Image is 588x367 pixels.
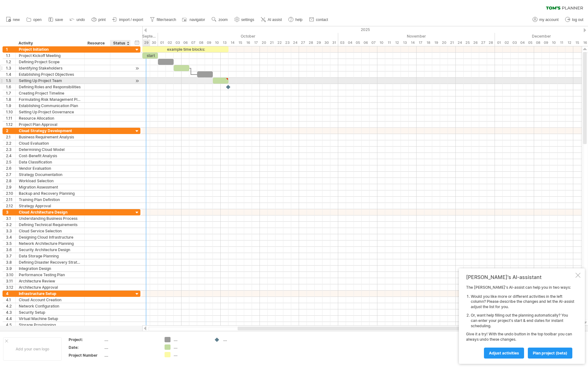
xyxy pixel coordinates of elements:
[330,39,338,46] div: Friday, 31 October 2025
[511,39,518,46] div: Wednesday, 3 December 2025
[19,178,81,184] div: Workload Selection
[90,16,108,24] a: print
[550,39,558,46] div: Wednesday, 10 December 2025
[564,16,585,24] a: log out
[55,18,63,22] span: save
[6,222,15,228] div: 3.2
[19,165,81,171] div: Vendor Evaluation
[558,39,565,46] div: Thursday, 11 December 2025
[409,39,417,46] div: Friday, 14 November 2025
[354,39,362,46] div: Wednesday, 5 November 2025
[19,253,81,259] div: Data Storage Planning
[6,46,15,52] div: 1
[6,215,15,221] div: 3.1
[68,16,87,24] a: undo
[6,247,15,253] div: 3.6
[19,53,81,59] div: Project Kickoff Meeting
[471,294,574,310] li: Would you like more or different activities in the left column? Please describe the changes and l...
[283,39,291,46] div: Thursday, 23 October 2025
[6,291,15,297] div: 4
[6,71,15,77] div: 1.4
[142,46,228,52] div: example time blocks:
[104,337,157,342] div: ....
[244,39,252,46] div: Thursday, 16 October 2025
[6,303,15,309] div: 4.2
[19,134,81,140] div: Business Requirement Analysis
[534,39,542,46] div: Monday, 8 December 2025
[189,39,197,46] div: Tuesday, 7 October 2025
[98,18,106,22] span: print
[19,322,81,328] div: Storage Provisioning
[6,240,15,246] div: 3.5
[533,351,567,355] span: plan project (beta)
[6,178,15,184] div: 2.8
[291,39,299,46] div: Friday, 24 October 2025
[19,78,81,84] div: Setting Up Project Team
[6,203,15,209] div: 2.12
[6,159,15,165] div: 2.5
[19,309,81,315] div: Security Setup
[6,259,15,265] div: 3.8
[69,353,103,358] div: Project Number
[19,109,81,115] div: Setting Up Project Governance
[19,103,81,109] div: Establishing Communication Plan
[346,39,354,46] div: Tuesday, 4 November 2025
[466,285,574,358] div: The [PERSON_NAME]'s AI-assist can help you in two ways: Give it a try! With the undo button in th...
[19,59,81,65] div: Defining Project Scope
[6,322,15,328] div: 4.5
[260,39,268,46] div: Monday, 20 October 2025
[479,39,487,46] div: Thursday, 27 November 2025
[6,284,15,290] div: 3.12
[134,78,140,84] div: scroll to activity
[6,228,15,234] div: 3.3
[518,39,526,46] div: Thursday, 4 December 2025
[19,247,81,253] div: Security Architecture Design
[6,121,15,127] div: 1.12
[19,190,81,196] div: Backup and Recovery Planning
[338,39,346,46] div: Monday, 3 November 2025
[6,190,15,196] div: 2.10
[466,274,574,280] div: [PERSON_NAME]'s AI-assistant
[104,345,157,350] div: ....
[19,96,81,102] div: Formulating Risk Management Plan
[307,16,330,24] a: contact
[19,316,81,322] div: Virtual Machine Setup
[393,39,401,46] div: Wednesday, 12 November 2025
[19,228,81,234] div: Cloud Service Selection
[174,337,208,342] div: ....
[6,96,15,102] div: 1.8
[316,18,328,22] span: contact
[19,291,81,297] div: Infrastructure Setup
[526,39,534,46] div: Friday, 5 December 2025
[495,39,503,46] div: Monday, 1 December 2025
[6,172,15,178] div: 2.7
[19,234,81,240] div: Designing Cloud Infrastructure
[47,16,65,24] a: save
[6,153,15,159] div: 2.4
[471,39,479,46] div: Wednesday, 26 November 2025
[174,39,181,46] div: Friday, 3 October 2025
[174,344,208,350] div: ....
[158,39,166,46] div: Wednesday, 1 October 2025
[6,278,15,284] div: 3.11
[113,40,127,46] div: Status
[19,71,81,77] div: Establishing Project Objectives
[6,115,15,121] div: 1.11
[197,39,205,46] div: Wednesday, 8 October 2025
[448,39,456,46] div: Friday, 21 November 2025
[190,18,205,22] span: navigator
[385,39,393,46] div: Tuesday, 11 November 2025
[19,46,81,52] div: Project Initiation
[531,16,560,24] a: my account
[6,84,15,90] div: 1.6
[6,140,15,146] div: 2.2
[503,39,511,46] div: Tuesday, 2 December 2025
[323,39,330,46] div: Thursday, 30 October 2025
[6,197,15,203] div: 2.11
[69,337,103,342] div: Project:
[6,316,15,322] div: 4.4
[6,165,15,171] div: 2.6
[19,172,81,178] div: Strategy Documentation
[241,18,254,22] span: settings
[276,39,283,46] div: Wednesday, 22 October 2025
